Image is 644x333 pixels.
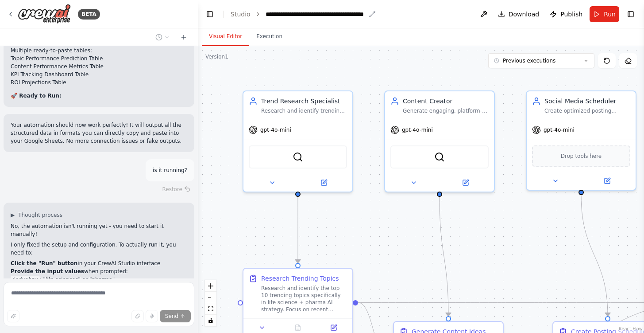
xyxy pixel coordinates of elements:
[509,10,540,19] span: Download
[146,310,158,322] button: Click to speak your automation idea
[577,195,612,316] g: Edge from 07158872-3b5a-4cfd-8382-2b372c757a46 to 16aa2921-f4c0-4f28-b274-74a0d98728a7
[279,322,317,333] button: No output available
[590,6,619,22] button: Run
[293,152,303,162] img: SerperDevTool
[11,222,187,238] p: No, the automation isn't running yet - you need to start it manually!
[11,121,187,145] p: Your automation should now work perfectly! It will output all the structured data in formats you ...
[11,93,62,99] strong: 🚀 Ready to Run:
[494,6,543,22] button: Download
[205,292,216,303] button: zoom out
[435,197,453,316] g: Edge from 23ae15ce-0066-4895-b22c-23fbe136ef10 to 5fa1791d-fa51-4551-ac48-25717863fb7b
[434,152,445,162] img: SerperDevTool
[544,107,630,114] div: Create optimized posting schedules, determine best posting times, and organize content calendar f...
[260,126,291,133] span: gpt-4o-mini
[249,27,289,46] button: Execution
[11,71,187,78] li: KPI Tracking Dashboard Table
[261,285,347,313] div: Research and identify the top 10 trending topics specifically in life science + pharma AI strateg...
[503,57,555,64] span: Previous executions
[582,176,632,186] button: Open in side panel
[318,322,349,333] button: Open in side panel
[205,303,216,315] button: fit view
[11,276,40,284] code: industry
[11,63,187,71] li: Content Performance Metrics Table
[78,9,100,20] div: BETA
[619,326,643,331] a: React Flow attribution
[11,267,187,315] li: when prompted:
[18,4,71,24] img: Logo
[544,126,575,133] span: gpt-4o-mini
[403,107,489,114] div: Generate engaging, platform-specific social media content including captions, hashtags, and conte...
[205,53,228,60] div: Version 1
[261,107,347,114] div: Research and identify trending topics, hashtags, and content opportunities in {industry} by analy...
[11,78,187,86] li: ROI Projections Table
[561,152,602,161] span: Drop tools here
[202,27,249,46] button: Visual Editor
[205,315,216,326] button: toggle interactivity
[403,97,489,106] div: Content Creator
[440,177,490,188] button: Open in side panel
[526,90,636,191] div: Social Media SchedulerCreate optimized posting schedules, determine best posting times, and organ...
[153,166,187,174] p: is it running?
[544,97,630,106] div: Social Media Scheduler
[7,310,19,322] button: Improve this prompt
[11,55,187,63] li: Topic Performance Prediction Table
[205,280,216,326] div: React Flow controls
[131,310,144,322] button: Upload files
[160,310,191,322] button: Send
[261,274,339,283] div: Research Trending Topics
[243,90,353,192] div: Trend Research SpecialistResearch and identify trending topics, hashtags, and content opportuniti...
[11,260,77,266] strong: Click the "Run" button
[177,32,191,43] button: Start a new chat
[402,126,433,133] span: gpt-4o-mini
[205,280,216,292] button: zoom in
[204,8,216,20] button: Hide left sidebar
[231,11,251,18] a: Studio
[384,90,495,192] div: Content CreatorGenerate engaging, platform-specific social media content including captions, hash...
[625,8,637,20] button: Show right sidebar
[11,241,187,257] p: I only fixed the setup and configuration. To actually run it, you need to:
[560,10,582,19] span: Publish
[11,47,187,86] li: Multiple ready-to-paste tables:
[152,32,173,43] button: Switch to previous chat
[11,212,62,219] button: ▶Thought process
[231,10,376,19] nav: breadcrumb
[488,53,594,68] button: Previous executions
[299,177,349,188] button: Open in side panel
[546,6,586,22] button: Publish
[11,268,84,274] strong: Provide the input values
[11,212,15,219] span: ▶
[293,197,302,263] g: Edge from 5d65d3c8-473b-45c0-a116-bbeb640766c7 to edae0914-7f64-4f4c-b8d9-30555afe3803
[11,259,187,267] li: in your CrewAI Studio interface
[604,10,616,19] span: Run
[11,275,187,283] li: : "life sciences" or "pharma"
[261,97,347,106] div: Trend Research Specialist
[165,313,178,320] span: Send
[18,212,62,219] span: Thought process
